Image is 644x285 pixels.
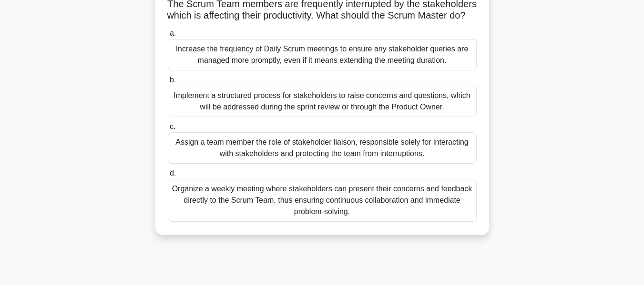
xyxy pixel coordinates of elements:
[170,29,176,37] span: a.
[168,86,477,117] div: Implement a structured process for stakeholders to raise concerns and questions, which will be ad...
[168,132,477,164] div: Assign a team member the role of stakeholder liaison, responsible solely for interacting with sta...
[170,122,175,130] span: c.
[168,179,477,222] div: Organize a weekly meeting where stakeholders can present their concerns and feedback directly to ...
[170,169,176,177] span: d.
[170,76,176,84] span: b.
[168,39,477,70] div: Increase the frequency of Daily Scrum meetings to ensure any stakeholder queries are managed more...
